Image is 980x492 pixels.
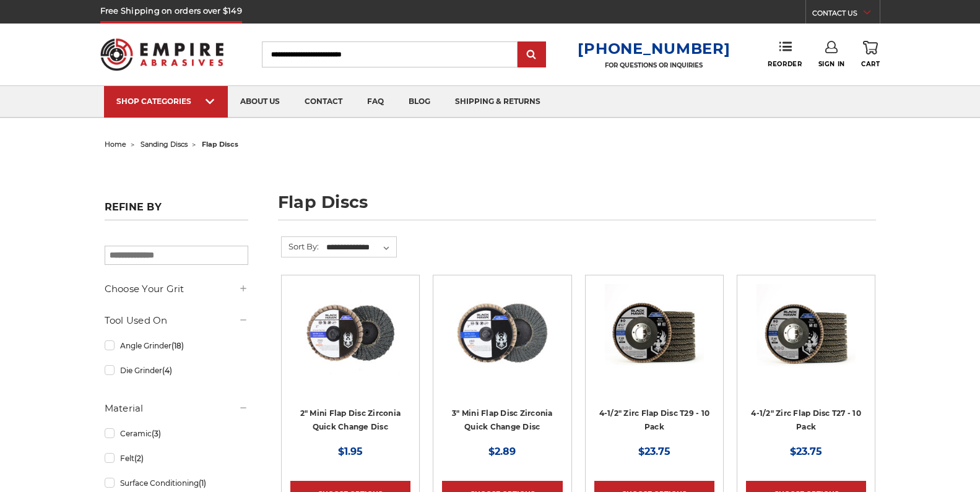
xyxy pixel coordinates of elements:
[105,423,248,444] a: Ceramic(3)
[152,429,161,438] span: (3)
[105,313,248,328] h5: Tool Used On
[100,30,224,79] img: Empire Abrasives
[134,454,144,463] span: (2)
[324,238,396,257] select: Sort By:
[594,284,714,404] a: 4.5" Black Hawk Zirconia Flap Disc 10 Pack
[290,284,410,404] a: Black Hawk Abrasives 2-inch Zirconia Flap Disc with 60 Grit Zirconia for Smooth Finishing
[757,284,856,383] img: Black Hawk 4-1/2" x 7/8" Flap Disc Type 27 - 10 Pack
[768,41,802,67] a: Reorder
[282,237,319,256] label: Sort By:
[105,201,248,220] h5: Refine by
[105,282,248,296] h5: Choose Your Grit
[605,284,704,383] img: 4.5" Black Hawk Zirconia Flap Disc 10 Pack
[105,140,126,149] a: home
[768,60,802,68] span: Reorder
[442,284,562,404] a: BHA 3" Quick Change 60 Grit Flap Disc for Fine Grinding and Finishing
[278,194,876,220] h1: flap discs
[162,366,172,375] span: (4)
[453,284,552,383] img: BHA 3" Quick Change 60 Grit Flap Disc for Fine Grinding and Finishing
[301,284,400,383] img: Black Hawk Abrasives 2-inch Zirconia Flap Disc with 60 Grit Zirconia for Smooth Finishing
[171,341,184,350] span: (18)
[812,6,880,24] a: CONTACT US
[228,86,292,118] a: about us
[396,86,443,118] a: blog
[818,60,845,68] span: Sign In
[355,86,396,118] a: faq
[790,446,822,457] span: $23.75
[443,86,553,118] a: shipping & returns
[105,447,248,469] a: Felt(2)
[292,86,355,118] a: contact
[638,446,670,457] span: $23.75
[452,408,553,432] a: 3" Mini Flap Disc Zirconia Quick Change Disc
[861,60,880,68] span: Cart
[488,446,516,457] span: $2.89
[141,140,188,149] a: sanding discs
[116,97,215,106] div: SHOP CATEGORIES
[202,140,238,149] span: flap discs
[746,284,866,404] a: Black Hawk 4-1/2" x 7/8" Flap Disc Type 27 - 10 Pack
[599,408,710,432] a: 4-1/2" Zirc Flap Disc T29 - 10 Pack
[578,40,730,58] a: [PHONE_NUMBER]
[578,61,730,69] p: FOR QUESTIONS OR INQUIRIES
[861,41,880,68] a: Cart
[519,43,544,67] input: Submit
[300,408,401,432] a: 2" Mini Flap Disc Zirconia Quick Change Disc
[751,408,861,432] a: 4-1/2" Zirc Flap Disc T27 - 10 Pack
[105,360,248,381] a: Die Grinder(4)
[105,401,248,416] h5: Material
[105,335,248,356] a: Angle Grinder(18)
[199,478,206,488] span: (1)
[338,446,363,457] span: $1.95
